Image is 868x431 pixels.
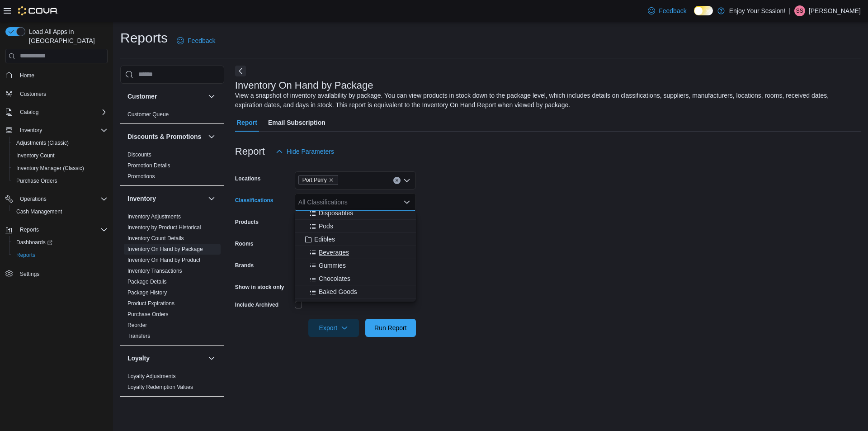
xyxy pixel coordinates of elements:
span: Inventory Adjustments [127,213,181,220]
button: Discounts & Promotions [206,131,217,142]
h3: Customer [127,92,157,101]
div: Sabrina Shaw [794,5,805,16]
div: Customer [120,109,224,123]
span: Adjustments (Classic) [16,139,69,147]
button: Settings [2,267,111,280]
a: Promotion Details [127,162,170,169]
span: Loyalty Adjustments [127,373,176,380]
a: Home [16,70,38,81]
span: Inventory On Hand by Product [127,256,200,264]
a: Inventory Adjustments [127,213,181,220]
button: Gummies [295,259,416,272]
label: Brands [235,262,254,269]
span: Operations [16,194,108,204]
span: Port Perry [298,175,338,185]
a: Loyalty Redemption Values [127,384,193,390]
p: | [789,5,791,16]
span: Inventory Manager (Classic) [13,163,108,174]
div: Loyalty [120,371,224,396]
button: Baked Goods [295,285,416,298]
nav: Complex example [5,65,108,304]
span: Chocolates [319,274,350,283]
button: Export [308,319,359,337]
span: Reports [16,224,108,235]
span: Cash Management [16,208,62,215]
span: Reports [13,250,108,260]
button: Cash Management [9,205,111,218]
h3: Loyalty [127,354,150,363]
span: Port Perry [302,175,327,185]
span: Promotion Details [127,162,170,169]
span: Inventory Count [16,152,55,159]
a: Feedback [644,2,690,20]
p: Enjoy Your Session! [729,5,786,16]
button: Close list of options [403,199,410,206]
button: Inventory Count [9,149,111,162]
h1: Reports [120,29,168,47]
span: Feedback [188,36,215,45]
a: Inventory Manager (Classic) [13,163,88,174]
button: Catalog [16,107,42,118]
button: Reports [9,249,111,261]
span: Disposables [319,208,353,218]
h3: Discounts & Promotions [127,132,201,141]
input: Dark Mode [694,6,713,15]
span: Gummies [319,261,346,270]
span: Dark Mode [694,15,694,16]
span: Purchase Orders [16,177,57,185]
button: OCM [127,405,204,414]
span: Settings [20,270,39,278]
span: Customers [20,90,46,98]
span: Inventory On Hand by Package [127,246,203,253]
button: Catalog [2,106,111,118]
span: Export [314,319,354,337]
label: Classifications [235,197,274,204]
button: Inventory [127,194,204,203]
span: Transfers [127,332,150,340]
img: Cova [18,6,58,15]
button: Next [235,66,246,76]
a: Purchase Orders [127,311,169,317]
a: Inventory On Hand by Product [127,257,200,263]
button: Savoury Snacks [295,298,416,312]
button: Chocolates [295,272,416,285]
a: Dashboards [9,236,111,249]
span: Home [20,72,34,79]
button: Inventory Manager (Classic) [9,162,111,175]
span: Savoury Snacks [319,300,364,309]
a: Discounts [127,152,151,158]
button: Reports [16,224,42,235]
a: Package History [127,289,167,296]
span: Discounts [127,151,151,158]
label: Rooms [235,240,254,247]
label: Show in stock only [235,284,284,291]
span: Report [237,114,257,132]
button: Pods [295,220,416,233]
a: Adjustments (Classic) [13,137,72,148]
span: Inventory [20,127,42,134]
a: Customers [16,89,50,99]
button: Customers [2,87,111,100]
button: Disposables [295,207,416,220]
a: Inventory Transactions [127,268,182,274]
a: Customer Queue [127,111,169,118]
a: Loyalty Adjustments [127,373,176,379]
h3: Inventory [127,194,156,203]
button: Operations [2,193,111,205]
span: Edibles [314,235,335,244]
span: Operations [20,195,47,203]
button: Clear input [393,177,401,184]
span: Catalog [20,109,38,116]
button: Inventory [2,124,111,137]
a: Reports [13,250,39,260]
h3: Inventory On Hand by Package [235,80,373,91]
span: Reports [20,226,39,233]
span: SS [796,5,803,16]
span: Run Report [374,323,407,332]
a: Inventory Count [13,150,58,161]
a: Cash Management [13,206,66,217]
button: Reports [2,223,111,236]
button: Run Report [365,319,416,337]
label: Products [235,218,259,226]
span: Beverages [319,248,349,257]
